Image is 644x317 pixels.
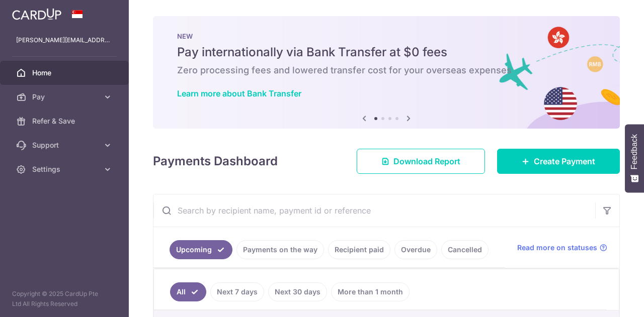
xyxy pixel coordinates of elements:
[170,240,232,259] a: Upcoming
[16,35,113,45] p: [PERSON_NAME][EMAIL_ADDRESS][DOMAIN_NAME]
[394,240,437,259] a: Overdue
[357,149,485,174] a: Download Report
[517,243,597,253] span: Read more on statuses
[153,152,278,170] h4: Payments Dashboard
[393,155,460,167] span: Download Report
[153,194,595,227] input: Search by recipient name, payment id or reference
[625,124,644,192] button: Feedback - Show survey
[153,16,620,129] img: Bank transfer banner
[268,282,327,301] a: Next 30 days
[32,140,99,150] span: Support
[32,68,99,78] span: Home
[170,282,206,301] a: All
[32,164,99,174] span: Settings
[630,134,639,169] span: Feedback
[210,282,264,301] a: Next 7 days
[534,155,595,167] span: Create Payment
[328,240,390,259] a: Recipient paid
[497,149,620,174] a: Create Payment
[177,44,596,60] h5: Pay internationally via Bank Transfer at $0 fees
[441,240,489,259] a: Cancelled
[177,88,301,98] a: Learn more about Bank Transfer
[32,116,99,126] span: Refer & Save
[177,32,596,40] p: NEW
[12,8,61,20] img: CardUp
[236,240,324,259] a: Payments on the way
[32,92,99,102] span: Pay
[517,243,607,253] a: Read more on statuses
[177,64,596,76] h6: Zero processing fees and lowered transfer cost for your overseas expenses
[331,282,410,301] a: More than 1 month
